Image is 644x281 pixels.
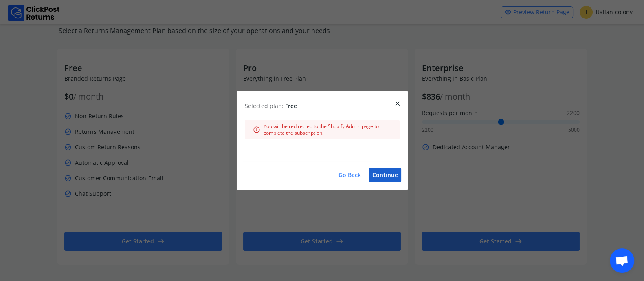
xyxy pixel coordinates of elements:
[394,98,401,109] span: close
[264,123,391,136] span: You will be redirected to the Shopify Admin page to complete the subscription.
[285,102,297,110] span: Free
[245,102,400,110] p: Selected plan:
[610,248,634,273] div: Open chat
[387,99,408,108] button: close
[253,124,260,135] span: info
[369,168,401,182] button: Continue
[335,168,364,182] button: Go Back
